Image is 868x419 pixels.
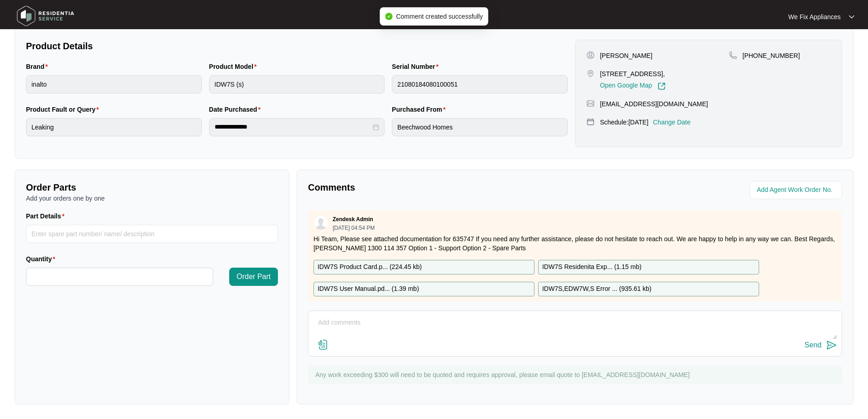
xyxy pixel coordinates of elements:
img: dropdown arrow [849,15,854,19]
label: Serial Number [392,62,442,71]
p: [DATE] 04:54 PM [333,225,375,231]
img: map-pin [586,69,595,78]
img: Link-External [657,82,666,90]
input: Part Details [26,225,278,243]
p: [PERSON_NAME] [600,51,652,60]
p: IDW7S Residenita Exp... ( 1.15 mb ) [542,262,642,272]
input: Date Purchased [215,122,371,132]
img: file-attachment-doc.svg [318,339,329,350]
span: Order Part [236,271,271,282]
input: Brand [26,75,202,93]
input: Product Fault or Query [26,118,202,136]
p: Add your orders one by one [26,194,278,203]
img: user-pin [586,51,595,59]
label: Purchased From [392,105,449,114]
input: Purchased From [392,118,568,136]
p: Schedule: [DATE] [600,118,648,127]
p: IDW7S,EDW7W,S Error ... ( 935.61 kb ) [542,284,652,294]
label: Part Details [26,212,68,221]
img: send-icon.svg [826,340,837,351]
input: Quantity [26,268,213,285]
p: Any work exceeding $300 will need to be quoted and requires approval, please email quote to [EMAI... [315,370,837,379]
img: user.svg [314,216,328,230]
input: Product Model [209,75,385,93]
span: check-circle [385,13,392,20]
label: Product Fault or Query [26,105,103,114]
span: Comment created successfully [396,13,483,20]
img: residentia service logo [14,2,77,30]
input: Serial Number [392,75,568,93]
input: Add Agent Work Order No. [757,185,837,196]
p: [STREET_ADDRESS], [600,69,666,78]
button: Send [805,339,837,352]
p: Change Date [653,118,691,127]
p: IDW7S Product Card.p... ( 224.45 kb ) [318,262,422,272]
p: IDW7S User Manual.pd... ( 1.39 mb ) [318,284,419,294]
img: map-pin [586,99,595,108]
p: Hi Team, Please see attached documentation for 635747 If you need any further assistance, please ... [313,234,837,253]
label: Quantity [26,254,59,264]
label: Brand [26,62,51,71]
p: [EMAIL_ADDRESS][DOMAIN_NAME] [600,99,708,109]
p: Order Parts [26,181,278,194]
a: Open Google Map [600,82,666,90]
p: [PHONE_NUMBER] [743,51,800,60]
img: map-pin [586,118,595,126]
img: map-pin [729,51,737,59]
p: Product Details [26,40,568,52]
p: Zendesk Admin [333,216,373,223]
div: Send [805,341,822,349]
label: Product Model [209,62,261,71]
p: We Fix Appliances [788,12,841,21]
p: Comments [308,181,569,194]
button: Order Part [229,268,278,286]
label: Date Purchased [209,105,264,114]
